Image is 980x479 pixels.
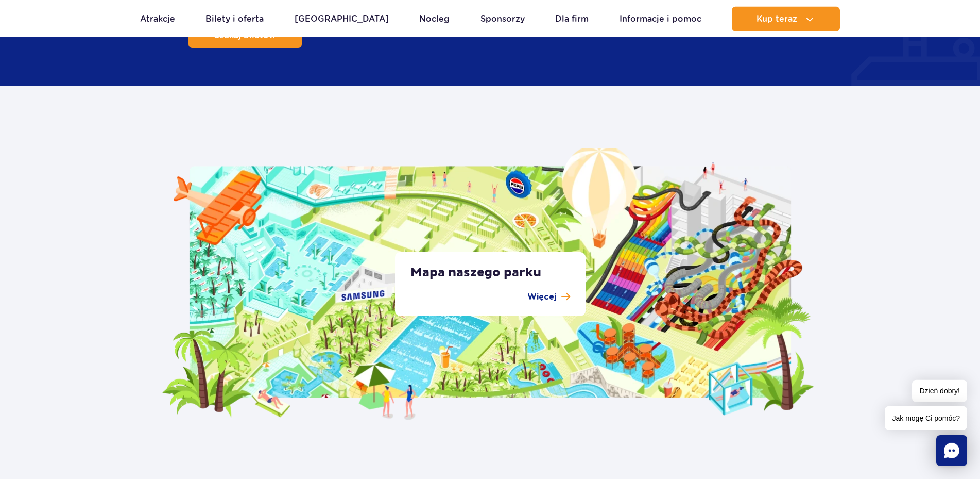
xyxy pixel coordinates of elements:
a: Nocleg [419,7,450,31]
span: Kup teraz [757,14,797,24]
a: Dla firm [555,7,589,31]
a: Więcej [410,291,570,303]
span: Dzień dobry! [912,380,967,402]
div: Chat [936,435,967,466]
a: Atrakcje [140,7,175,31]
button: Kup teraz [732,7,840,31]
a: Informacje i pomoc [620,7,701,31]
a: Sponsorzy [480,7,525,31]
p: Więcej [527,291,556,303]
a: Bilety i oferta [205,7,264,31]
p: Mapa naszego parku [410,265,570,280]
a: [GEOGRAPHIC_DATA] [295,7,389,31]
span: Jak mogę Ci pomóc? [885,406,967,430]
